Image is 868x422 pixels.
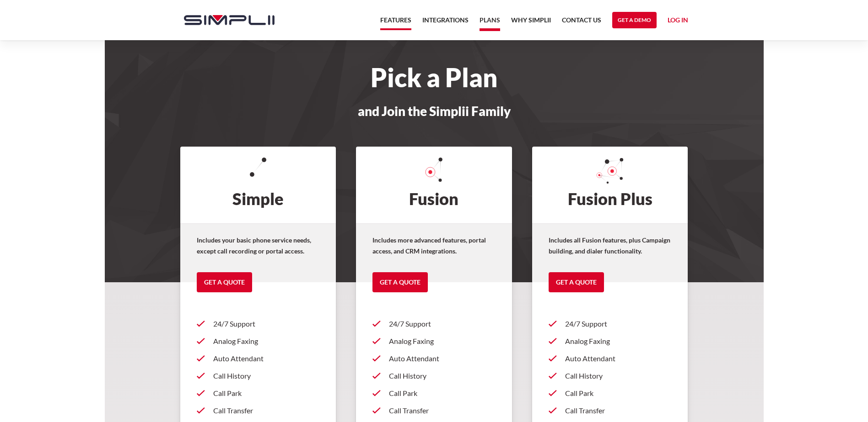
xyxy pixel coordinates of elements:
[549,272,604,292] a: Get a Quote
[197,402,320,419] a: Call Transfer
[422,15,469,31] a: Integrations
[197,272,252,292] a: Get a Quote
[372,236,486,255] strong: Includes more advanced features, portal access, and CRM integrations.
[549,236,670,255] strong: Includes all Fusion features, plus Campaign building, and dialer functionality.
[197,332,320,350] a: Analog Faxing
[565,336,672,347] p: Analog Faxing
[372,385,496,402] a: Call Park
[389,353,496,364] p: Auto Attendant
[213,370,320,381] p: Call History
[197,350,320,367] a: Auto Attendant
[565,353,672,364] p: Auto Attendant
[549,332,672,350] a: Analog Faxing
[180,147,336,223] h2: Simple
[565,405,672,416] p: Call Transfer
[565,388,672,399] p: Call Park
[356,147,512,223] h2: Fusion
[612,12,657,28] a: Get a Demo
[372,402,496,419] a: Call Transfer
[213,336,320,347] p: Analog Faxing
[389,318,496,329] p: 24/7 Support
[175,104,694,118] h3: and Join the Simplii Family
[389,388,496,399] p: Call Park
[380,15,411,30] a: Features
[197,367,320,385] a: Call History
[175,68,694,88] h1: Pick a Plan
[389,370,496,381] p: Call History
[197,315,320,332] a: 24/7 Support
[549,402,672,419] a: Call Transfer
[389,405,496,416] p: Call Transfer
[213,353,320,364] p: Auto Attendant
[549,315,672,332] a: 24/7 Support
[213,405,320,416] p: Call Transfer
[372,332,496,350] a: Analog Faxing
[549,350,672,367] a: Auto Attendant
[668,15,688,28] a: Log in
[565,370,672,381] p: Call History
[372,367,496,385] a: Call History
[213,388,320,399] p: Call Park
[565,318,672,329] p: 24/7 Support
[562,15,601,31] a: Contact US
[372,315,496,332] a: 24/7 Support
[549,367,672,385] a: Call History
[372,272,428,292] a: Get a Quote
[213,318,320,329] p: 24/7 Support
[511,15,551,31] a: Why Simplii
[197,385,320,402] a: Call Park
[549,385,672,402] a: Call Park
[480,15,500,31] a: Plans
[197,235,320,257] p: Includes your basic phone service needs, except call recording or portal access.
[532,147,688,223] h2: Fusion Plus
[184,15,275,25] img: Simplii
[389,336,496,347] p: Analog Faxing
[372,350,496,367] a: Auto Attendant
